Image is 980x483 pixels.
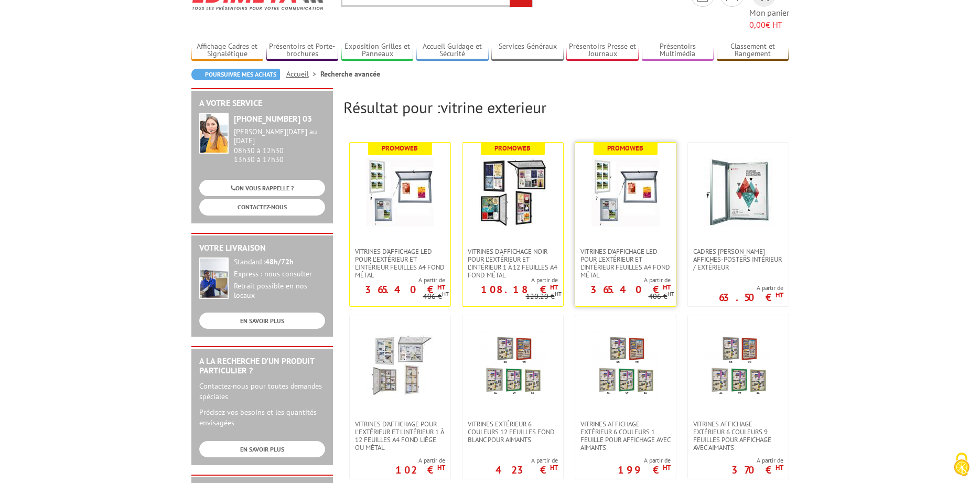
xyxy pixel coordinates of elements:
a: Présentoirs et Porte-brochures [266,42,339,59]
p: Contactez-nous pour toutes demandes spéciales [199,381,325,402]
sup: HT [663,463,671,472]
b: Promoweb [494,144,531,153]
div: 08h30 à 12h30 13h30 à 17h30 [234,127,325,164]
span: A partir de [719,284,783,292]
span: Vitrines affichage extérieur 6 couleurs 9 feuilles pour affichage avec aimants [693,420,783,452]
span: Mon panier [749,7,789,31]
sup: HT [550,463,558,472]
div: Standard : [234,257,325,267]
a: Cadres [PERSON_NAME] affiches-posters intérieur / extérieur [688,248,789,271]
a: EN SAVOIR PLUS [199,441,325,457]
span: 0,00 [749,19,766,30]
li: Recherche avancée [320,69,380,79]
sup: HT [555,290,562,297]
p: 102 € [395,467,445,473]
div: Express : nous consulter [234,270,325,279]
h2: Votre livraison [199,243,325,253]
sup: HT [663,283,671,292]
p: 406 € [649,293,674,300]
a: Vitrines d'affichage LED pour l'extérieur et l'intérieur feuilles A4 fond métal [350,248,450,279]
b: Promoweb [607,144,643,153]
img: Vitrines d'affichage pour l'extérieur et l'intérieur 1 à 12 feuilles A4 fond liège ou métal [366,331,434,399]
span: A partir de [618,456,671,465]
a: Vitrines d'affichage LED pour l'extérieur et l'intérieur feuilles A4 fond métal [575,248,676,279]
a: Accueil Guidage et Sécurité [416,42,489,59]
a: CONTACTEZ-NOUS [199,199,325,215]
a: EN SAVOIR PLUS [199,313,325,329]
span: Vitrines affichage extérieur 6 couleurs 1 feuille pour affichage avec aimants [580,420,671,452]
a: VITRINES D'AFFICHAGE NOIR POUR L'EXTÉRIEUR ET L'INTÉRIEUR 1 À 12 FEUILLES A4 FOND MÉTAL [462,248,563,279]
sup: HT [437,463,445,472]
span: Vitrines d'affichage LED pour l'extérieur et l'intérieur feuilles A4 fond métal [355,248,445,279]
span: Vitrines extérieur 6 couleurs 12 feuilles fond blanc pour aimants [468,420,558,444]
button: Cookies (fenêtre modale) [943,447,980,483]
div: Retrait possible en nos locaux [234,282,325,300]
img: widget-service.jpg [199,113,229,154]
sup: HT [776,291,783,299]
a: Services Généraux [491,42,564,59]
a: ON VOUS RAPPELLE ? [199,180,325,196]
a: Vitrines affichage extérieur 6 couleurs 1 feuille pour affichage avec aimants [575,420,676,452]
p: 120.20 € [526,293,562,300]
img: Vitrines affichage extérieur 6 couleurs 9 feuilles pour affichage avec aimants [704,331,772,399]
a: Poursuivre mes achats [191,69,280,80]
p: 108.18 € [481,286,558,293]
p: 199 € [618,467,671,473]
a: Affichage Cadres et Signalétique [191,42,264,59]
p: 365.40 € [365,286,445,293]
sup: HT [776,463,783,472]
strong: 48h/72h [265,257,294,266]
span: A partir de [496,456,558,465]
div: [PERSON_NAME][DATE] au [DATE] [234,127,325,145]
h2: A la recherche d'un produit particulier ? [199,357,325,375]
img: Vitrines extérieur 6 couleurs 12 feuilles fond blanc pour aimants [479,331,547,399]
p: Précisez vos besoins et les quantités envisagées [199,407,325,428]
span: € HT [749,19,789,31]
img: Cadres vitrines affiches-posters intérieur / extérieur [704,158,772,227]
img: Vitrines affichage extérieur 6 couleurs 1 feuille pour affichage avec aimants [591,331,660,399]
span: Cadres [PERSON_NAME] affiches-posters intérieur / extérieur [693,248,783,271]
span: Vitrines d'affichage pour l'extérieur et l'intérieur 1 à 12 feuilles A4 fond liège ou métal [355,420,445,452]
a: Vitrines extérieur 6 couleurs 12 feuilles fond blanc pour aimants [462,420,563,444]
sup: HT [437,283,445,292]
h2: A votre service [199,99,325,108]
span: A partir de [731,456,783,465]
span: A partir de [395,456,445,465]
p: 370 € [731,467,783,473]
sup: HT [550,283,558,292]
p: 63.50 € [719,294,783,300]
span: A partir de [575,276,671,284]
a: Vitrines d'affichage pour l'extérieur et l'intérieur 1 à 12 feuilles A4 fond liège ou métal [350,420,450,452]
sup: HT [442,290,449,297]
a: Présentoirs Multimédia [642,42,714,59]
a: Vitrines affichage extérieur 6 couleurs 9 feuilles pour affichage avec aimants [688,420,789,452]
a: Classement et Rangement [717,42,789,59]
a: Accueil [286,69,320,79]
img: Vitrines d'affichage LED pour l'extérieur et l'intérieur feuilles A4 fond métal [591,158,660,227]
a: Exposition Grilles et Panneaux [341,42,414,59]
span: A partir de [462,276,558,284]
p: 365.40 € [590,286,671,293]
b: Promoweb [382,144,418,153]
a: Présentoirs Presse et Journaux [566,42,639,59]
img: widget-livraison.jpg [199,257,229,299]
span: Vitrines d'affichage LED pour l'extérieur et l'intérieur feuilles A4 fond métal [580,248,671,279]
strong: [PHONE_NUMBER] 03 [234,113,312,124]
span: vitrine exterieur [440,97,546,117]
img: Cookies (fenêtre modale) [949,452,975,478]
img: VITRINES D'AFFICHAGE NOIR POUR L'EXTÉRIEUR ET L'INTÉRIEUR 1 À 12 FEUILLES A4 FOND MÉTAL [479,158,547,227]
p: 423 € [496,467,558,473]
p: 406 € [423,293,449,300]
img: Vitrines d'affichage LED pour l'extérieur et l'intérieur feuilles A4 fond métal [366,158,434,227]
h2: Résultat pour : [343,99,789,116]
span: A partir de [350,276,445,284]
span: VITRINES D'AFFICHAGE NOIR POUR L'EXTÉRIEUR ET L'INTÉRIEUR 1 À 12 FEUILLES A4 FOND MÉTAL [468,248,558,279]
sup: HT [667,290,674,297]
